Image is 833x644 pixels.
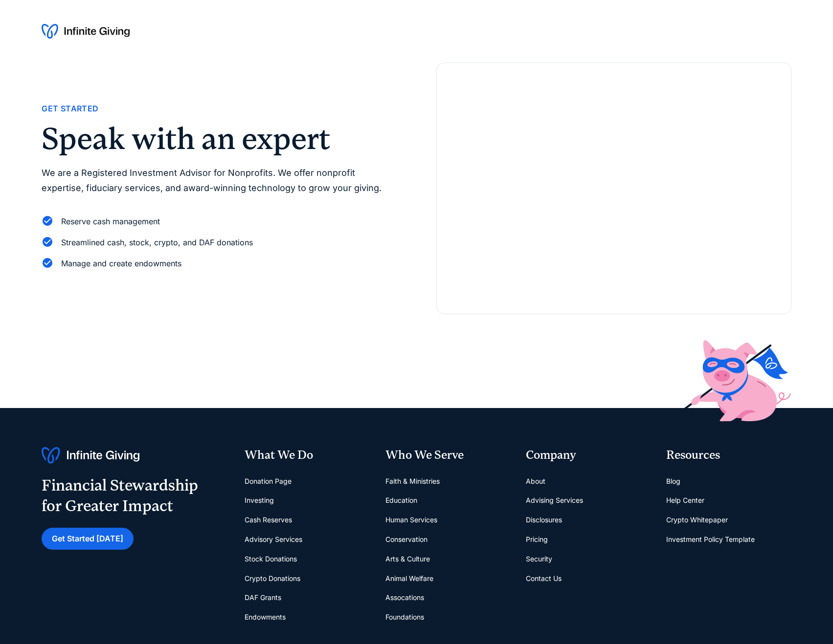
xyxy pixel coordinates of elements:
[385,491,417,510] a: Education
[385,588,424,607] a: Assocations
[245,510,292,530] a: Cash Reserves
[245,530,302,549] a: Advisory Services
[42,124,397,154] h2: Speak with an expert
[666,510,728,530] a: Crypto Whitepaper
[245,569,300,588] a: Crypto Donations
[526,549,552,569] a: Security
[666,530,755,549] a: Investment Policy Template
[666,447,791,464] div: Resources
[245,472,292,491] a: Donation Page
[526,510,562,530] a: Disclosures
[245,549,297,569] a: Stock Donations
[526,530,548,549] a: Pricing
[245,588,281,607] a: DAF Grants
[385,472,440,491] a: Faith & Ministries
[526,472,545,491] a: About
[61,236,253,249] div: Streamlined cash, stock, crypto, and DAF donations
[245,491,274,510] a: Investing
[61,257,181,270] div: Manage and create endowments
[42,166,397,195] p: We are a Registered Investment Advisor for Nonprofits. We offer nonprofit expertise, fiduciary se...
[245,607,286,627] a: Endowments
[385,549,430,569] a: Arts & Culture
[526,491,583,510] a: Advising Services
[385,510,437,530] a: Human Services
[526,569,562,588] a: Contact Us
[526,447,651,464] div: Company
[42,102,98,115] div: Get Started
[385,447,510,464] div: Who We Serve
[385,569,433,588] a: Animal Welfare
[385,530,428,549] a: Conservation
[666,491,704,510] a: Help Center
[385,607,424,627] a: Foundations
[452,94,775,298] iframe: Form 0
[42,475,198,516] div: Financial Stewardship for Greater Impact
[61,215,160,228] div: Reserve cash management
[42,528,134,550] a: Get Started [DATE]
[245,447,369,464] div: What We Do
[666,472,680,491] a: Blog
